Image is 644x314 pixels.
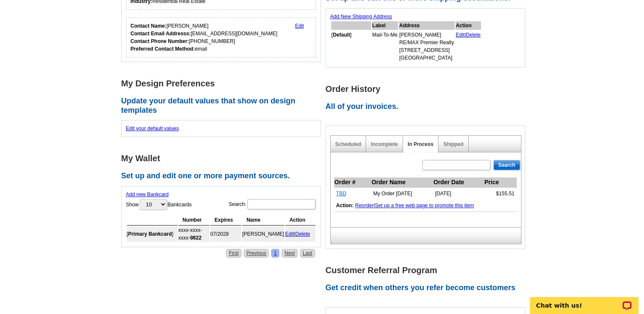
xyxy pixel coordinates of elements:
[336,191,346,197] a: TBD
[229,198,316,210] label: Search:
[456,32,465,38] a: Edit
[335,141,361,147] a: Scheduled
[484,177,517,188] th: Price
[333,32,350,38] b: Default
[336,203,354,208] b: Action:
[408,141,434,147] a: In Process
[326,85,530,94] h1: Order History
[433,177,484,188] th: Order Date
[524,287,644,314] iframe: LiveChat chat widget
[178,215,209,226] th: Number
[247,199,315,209] input: Search:
[295,231,310,237] a: Delete
[226,249,241,257] a: First
[326,266,530,275] h1: Customer Referral Program
[295,23,304,29] a: Edit
[371,188,433,200] td: My Order [DATE]
[300,249,315,257] a: Last
[355,203,373,208] a: Reorder
[375,203,474,208] a: Set up a free web page to promote this item
[334,200,517,212] td: |
[121,154,326,163] h1: My Wallet
[371,177,433,188] th: Order Name
[126,17,316,57] div: Who should we contact regarding order issues?
[128,231,172,237] b: Primary Bankcard
[121,79,326,88] h1: My Design Preferences
[399,31,455,62] td: [PERSON_NAME] RE/MAX Premier Realty [STREET_ADDRESS] [GEOGRAPHIC_DATA]
[455,31,481,62] td: |
[121,171,326,181] h2: Set up and edit one or more payment sources.
[285,226,315,242] td: |
[334,177,371,188] th: Order #
[126,191,169,197] a: Add new Bankcard
[242,226,284,242] td: [PERSON_NAME]
[484,188,517,200] td: $155.51
[443,141,463,147] a: Shipped
[126,126,179,131] a: Edit your default values
[131,23,167,29] strong: Contact Name:
[244,249,269,257] a: Previous
[127,226,177,242] td: [ ]
[131,46,195,52] strong: Preferred Contact Method:
[178,226,209,242] td: xxxx-xxxx-xxxx-
[399,21,455,30] th: Address
[433,188,484,200] td: [DATE]
[271,249,279,257] a: 1
[121,97,326,115] h2: Update your default values that show on design templates
[466,32,481,38] a: Delete
[326,102,530,111] h2: All of your invoices.
[210,226,241,242] td: 07/2028
[131,22,278,53] div: [PERSON_NAME] [EMAIL_ADDRESS][DOMAIN_NAME] [PHONE_NUMBER] email
[326,283,530,293] h2: Get credit when others you refer become customers
[282,249,298,257] a: Next
[131,38,189,44] strong: Contact Phone Number:
[331,31,371,62] td: [ ]
[126,198,192,211] label: Show Bankcards
[285,231,294,237] a: Edit
[131,31,191,37] strong: Contact Email Addresss:
[242,215,284,226] th: Name
[372,21,398,30] th: Label
[330,14,392,20] a: Add New Shipping Address
[210,215,241,226] th: Expires
[372,31,398,62] td: Mail-To-Me
[371,141,398,147] a: Incomplete
[190,235,202,241] strong: 9822
[455,21,481,30] th: Action
[493,160,520,170] input: Search
[285,215,315,226] th: Action
[140,199,167,210] select: ShowBankcards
